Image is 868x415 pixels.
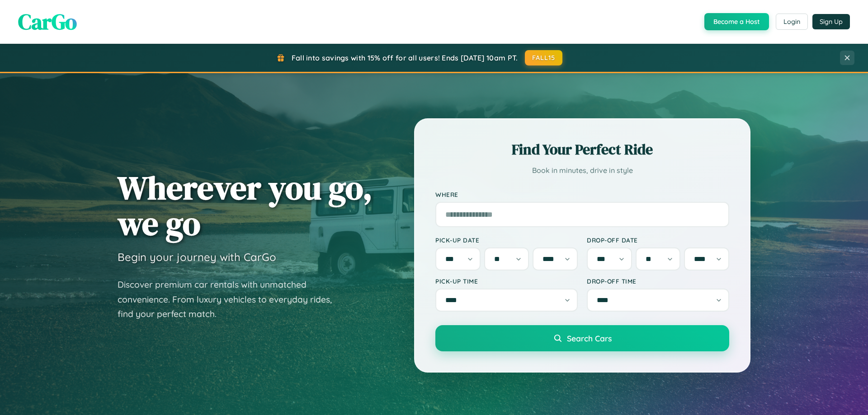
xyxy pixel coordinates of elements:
h2: Find Your Perfect Ride [435,140,729,159]
button: Sign Up [812,14,850,29]
p: Book in minutes, drive in style [435,164,729,177]
span: Fall into savings with 15% off for all users! Ends [DATE] 10am PT. [292,53,518,62]
h3: Begin your journey with CarGo [118,250,276,264]
span: CarGo [18,7,77,37]
h1: Wherever you go, we go [118,170,373,241]
button: FALL15 [525,50,563,65]
label: Drop-off Time [587,277,729,285]
span: Search Cars [567,333,612,343]
p: Discover premium car rentals with unmatched convenience. From luxury vehicles to everyday rides, ... [118,277,344,322]
button: Login [776,14,808,30]
button: Become a Host [704,13,769,30]
label: Where [435,191,729,198]
label: Drop-off Date [587,236,729,244]
label: Pick-up Time [435,277,578,285]
label: Pick-up Date [435,236,578,244]
button: Search Cars [435,325,729,351]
